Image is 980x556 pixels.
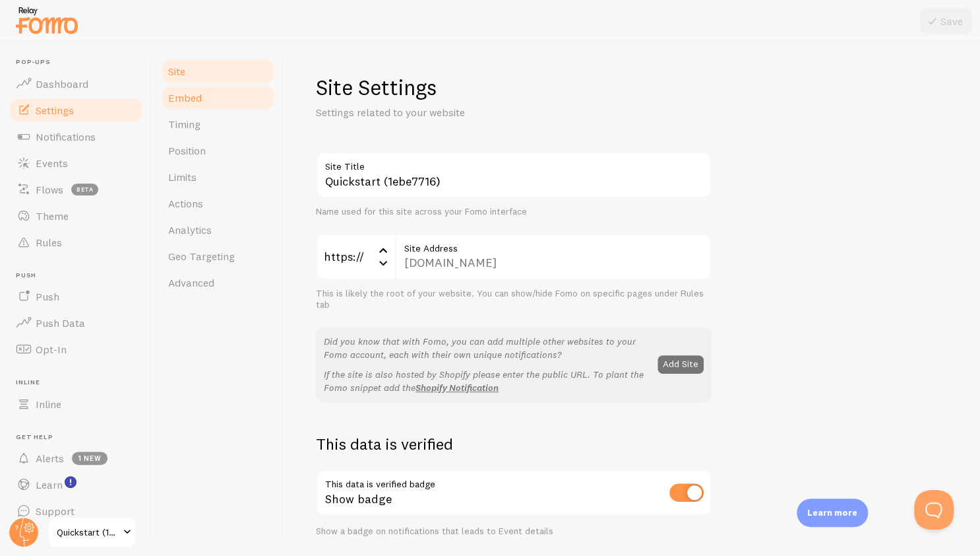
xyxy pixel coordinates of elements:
span: Limits [168,170,197,184]
span: Push [16,271,144,280]
span: Geo Targeting [168,250,235,263]
span: Inline [16,378,144,387]
a: Events [8,150,144,176]
span: Support [36,504,75,518]
p: Did you know that with Fomo, you can add multiple other websites to your Fomo account, each with ... [324,335,650,361]
svg: <p>Watch New Feature Tutorials!</p> [65,476,77,488]
a: Opt-In [8,336,144,363]
a: Rules [8,229,144,256]
button: Add Site [658,355,704,374]
iframe: Help Scout Beacon - Open [914,490,954,530]
a: Position [160,137,276,164]
span: Push [36,290,59,303]
a: Embed [160,85,276,111]
a: Limits [160,164,276,190]
div: Show a badge on notifications that leads to Event details [316,526,712,538]
a: Actions [160,190,276,217]
a: Shopify Notification [415,382,499,394]
div: Show badge [316,469,712,518]
span: Quickstart (1ebe7716) [57,524,119,540]
span: Dashboard [36,77,88,90]
div: Learn more [797,499,868,527]
a: Support [8,498,144,524]
span: Events [36,156,68,170]
div: https:// [316,234,395,280]
span: 1 new [72,452,107,465]
span: Settings [36,104,74,117]
span: Alerts [36,452,64,465]
p: Settings related to your website [316,105,632,120]
p: Learn more [807,506,857,519]
a: Settings [8,97,144,123]
a: Alerts 1 new [8,445,144,471]
span: Position [168,144,206,157]
p: If the site is also hosted by Shopify please enter the public URL. To plant the Fomo snippet add the [324,368,650,394]
label: Site Address [395,234,712,256]
span: beta [71,184,98,195]
span: Opt-In [36,343,67,356]
a: Geo Targeting [160,243,276,269]
span: Embed [168,91,202,104]
a: Site [160,58,276,85]
a: Timing [160,111,276,137]
h2: This data is verified [316,434,712,454]
span: Theme [36,209,69,223]
a: Notifications [8,123,144,150]
span: Analytics [168,223,212,236]
span: Pop-ups [16,58,144,67]
a: Theme [8,203,144,229]
a: Dashboard [8,71,144,97]
a: Push Data [8,310,144,336]
span: Timing [168,118,200,131]
a: Learn [8,471,144,498]
span: Get Help [16,433,144,442]
div: This is likely the root of your website. You can show/hide Fomo on specific pages under Rules tab [316,288,712,311]
label: Site Title [316,152,712,174]
div: Name used for this site across your Fomo interface [316,206,712,218]
h1: Site Settings [316,74,712,101]
a: Push [8,283,144,310]
a: Analytics [160,217,276,243]
span: Inline [36,398,61,411]
span: Push Data [36,316,85,330]
span: Advanced [168,276,214,289]
span: Rules [36,236,62,249]
span: Learn [36,478,63,491]
span: Flows [36,183,63,196]
a: Flows beta [8,176,144,203]
a: Advanced [160,269,276,296]
span: Actions [168,197,203,210]
span: Site [168,65,185,78]
span: Notifications [36,130,96,143]
a: Inline [8,391,144,417]
a: Quickstart (1ebe7716) [47,516,137,548]
img: fomo-relay-logo-orange.svg [14,3,80,37]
